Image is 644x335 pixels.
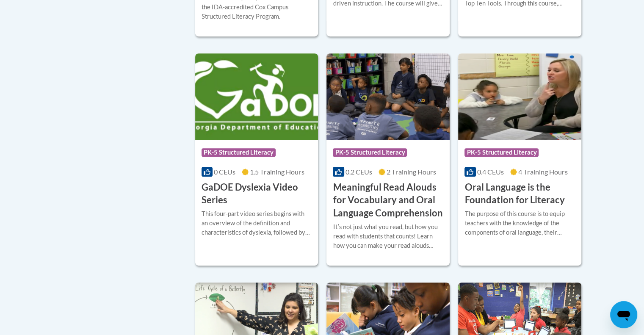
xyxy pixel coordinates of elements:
span: 0 CEUs [214,168,235,176]
img: Course Logo [458,53,581,140]
span: PK-5 Structured Literacy [202,148,276,157]
iframe: Button to launch messaging window [610,301,637,328]
h3: GaDOE Dyslexia Video Series [202,181,312,207]
div: Itʹs not just what you read, but how you read with students that counts! Learn how you can make y... [333,222,443,250]
span: 1.5 Training Hours [250,168,304,176]
a: Course LogoPK-5 Structured Literacy0.4 CEUs4 Training Hours Oral Language is the Foundation for L... [458,53,581,266]
span: 0.2 CEUs [345,168,372,176]
span: PK-5 Structured Literacy [333,148,407,157]
span: 4 Training Hours [518,168,568,176]
span: 2 Training Hours [387,168,436,176]
a: Course LogoPK-5 Structured Literacy0.2 CEUs2 Training Hours Meaningful Read Alouds for Vocabulary... [326,53,450,266]
h3: Meaningful Read Alouds for Vocabulary and Oral Language Comprehension [333,181,443,220]
img: Course Logo [195,53,318,140]
div: The purpose of this course is to equip teachers with the knowledge of the components of oral lang... [464,209,575,237]
span: 0.4 CEUs [477,168,504,176]
span: PK-5 Structured Literacy [464,148,539,157]
div: This four-part video series begins with an overview of the definition and characteristics of dysl... [202,209,312,237]
h3: Oral Language is the Foundation for Literacy [464,181,575,207]
img: Course Logo [326,53,450,140]
a: Course LogoPK-5 Structured Literacy0 CEUs1.5 Training Hours GaDOE Dyslexia Video SeriesThis four-... [195,53,318,266]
